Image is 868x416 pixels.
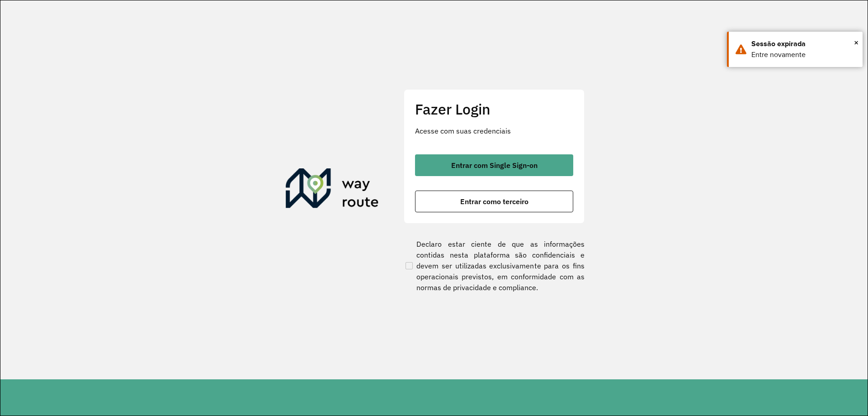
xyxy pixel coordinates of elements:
div: Sessão expirada [751,38,856,49]
div: Entre novamente [751,49,856,60]
button: Close [854,36,859,49]
p: Acesse com suas credenciais [415,125,573,136]
button: button [415,191,573,212]
span: Entrar com Single Sign-on [451,162,538,169]
span: Entrar como terceiro [460,198,528,205]
label: Declaro estar ciente de que as informações contidas nesta plataforma são confidenciais e devem se... [404,239,585,293]
img: Roteirizador AmbevTech [286,168,379,212]
h2: Fazer Login [415,100,573,118]
span: × [854,36,859,49]
button: button [415,154,573,176]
